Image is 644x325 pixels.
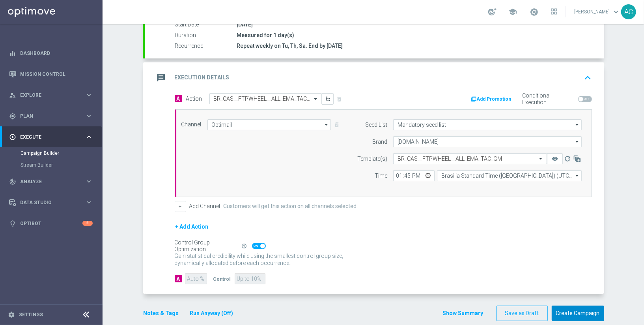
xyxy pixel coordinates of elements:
i: settings [8,311,15,318]
i: arrow_drop_down [573,120,581,130]
label: Template(s) [357,156,387,162]
i: gps_fixed [9,113,16,120]
span: A [175,95,182,102]
i: arrow_drop_down [573,137,581,147]
button: lightbulb Optibot 8 [9,220,93,227]
ng-select: BR_CAS__FTPWHEEL__ALL_EMA_TAC_GM [209,93,322,104]
a: [PERSON_NAME]keyboard_arrow_down [573,6,621,18]
label: Seed List [365,122,387,128]
label: Start Date [175,21,237,28]
a: Optibot [20,213,82,234]
div: Control [213,275,231,282]
i: arrow_drop_down [573,171,581,181]
input: Optional [393,119,582,130]
i: keyboard_arrow_right [85,178,93,185]
button: help_outline [241,242,252,250]
div: Data Studio [9,199,85,206]
button: Save as Draft [497,306,548,321]
button: + [175,201,186,212]
button: refresh [563,153,572,164]
button: Notes & Tags [143,308,180,318]
div: Plan [9,113,85,120]
i: remove_red_eye [552,156,558,162]
a: Mission Control [20,64,93,85]
i: person_search [9,92,16,99]
i: keyboard_arrow_right [85,133,93,141]
button: play_circle_outline Execute keyboard_arrow_right [9,134,93,140]
i: keyboard_arrow_up [582,72,594,84]
button: Add Promotion [470,95,514,103]
button: equalizer Dashboard [9,50,93,56]
button: Create Campaign [552,306,604,321]
span: Explore [20,93,85,98]
label: Brand [372,139,387,145]
a: Settings [19,312,43,317]
label: Duration [175,32,237,39]
div: message Execution Details keyboard_arrow_up [154,70,595,85]
input: Select channel [207,119,331,130]
button: person_search Explore keyboard_arrow_right [9,92,93,98]
i: track_changes [9,178,16,185]
i: keyboard_arrow_right [85,112,93,120]
i: keyboard_arrow_right [85,199,93,206]
label: Channel [181,121,202,128]
label: Conditional Execution [523,92,575,106]
button: remove_red_eye [547,153,563,164]
button: keyboard_arrow_up [581,70,595,85]
a: Stream Builder [21,162,82,168]
i: refresh [564,155,571,163]
input: Select [393,136,582,147]
a: Dashboard [20,43,93,64]
i: equalizer [9,50,16,57]
span: Execute [20,135,85,139]
button: + Add Action [175,222,209,232]
div: Campaign Builder [21,147,102,159]
div: Mission Control [9,64,93,85]
i: message [154,71,168,85]
div: AC [621,4,636,19]
input: Select time zone [437,170,582,181]
button: Mission Control [9,71,93,77]
div: Optibot [9,213,93,234]
div: Control Group Optimization [175,239,241,253]
h2: Execution Details [175,74,230,81]
div: Explore [9,92,85,99]
span: keyboard_arrow_down [612,8,620,16]
button: track_changes Analyze keyboard_arrow_right [9,178,93,185]
i: help_outline [242,243,247,249]
div: Dashboard [9,43,93,64]
div: Repeat weekly on Tu, Th, Sa. End by [DATE] [237,42,589,50]
span: school [508,8,517,16]
div: A [175,275,182,282]
label: Add Channel [189,203,220,210]
div: Measured for 1 day(s) [237,31,589,39]
label: Recurrence [175,43,237,50]
span: Plan [20,114,85,118]
label: Action [186,96,202,102]
div: Analyze [9,178,85,185]
label: Customers will get this action on all channels selected. [224,203,358,210]
ng-select: BR_CAS__FTPWHEEL__ALL_EMA_TAC_GM [393,153,547,164]
span: Analyze [20,179,85,184]
div: 8 [82,221,93,226]
i: arrow_drop_down [323,120,330,130]
button: Data Studio keyboard_arrow_right [9,199,93,206]
div: Execute [9,133,85,141]
button: Run Anyway (Off) [189,308,234,318]
div: gps_fixed Plan keyboard_arrow_right [9,113,93,119]
i: lightbulb [9,220,16,227]
i: keyboard_arrow_right [85,91,93,99]
div: [DATE] [237,21,589,28]
label: Time [375,173,387,179]
button: Show Summary [442,309,484,318]
div: Stream Builder [21,159,102,171]
span: Data Studio [20,200,85,205]
a: Campaign Builder [21,150,82,156]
